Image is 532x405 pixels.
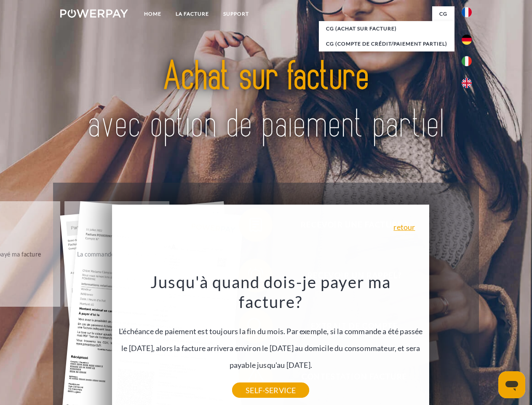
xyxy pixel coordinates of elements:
img: de [462,35,472,45]
a: CG (Compte de crédit/paiement partiel) [319,36,454,51]
a: Support [216,6,256,22]
img: logo-powerpay-white.svg [60,9,128,18]
img: it [462,56,472,66]
a: retour [393,223,415,231]
img: en [462,78,472,88]
h3: Jusqu'à quand dois-je payer ma facture? [117,272,425,312]
a: CG (achat sur facture) [319,21,454,36]
a: SELF-SERVICE [232,383,309,398]
div: L'échéance de paiement est toujours la fin du mois. Par exemple, si la commande a été passée le [... [117,272,425,390]
img: title-powerpay_fr.svg [80,40,452,162]
div: La commande a été renvoyée [70,248,164,259]
a: Home [137,6,168,22]
iframe: Bouton de lancement de la fenêtre de messagerie [498,371,525,398]
a: LA FACTURE [168,6,216,22]
a: CG [432,6,454,22]
img: fr [462,7,472,17]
